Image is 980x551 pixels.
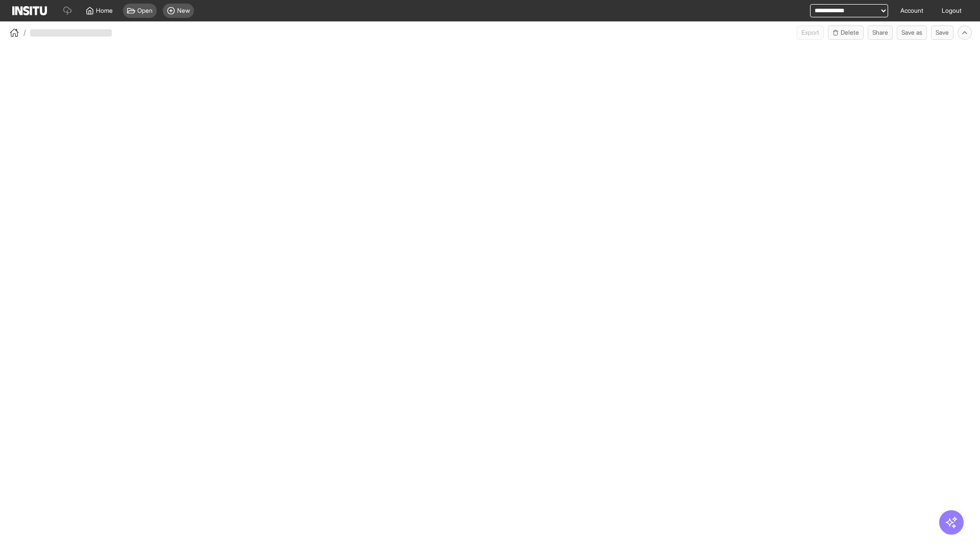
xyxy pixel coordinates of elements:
[797,26,824,40] span: Can currently only export from Insights reports.
[177,7,190,15] span: New
[897,26,927,40] button: Save as
[868,26,893,40] button: Share
[828,26,864,40] button: Delete
[931,26,953,40] button: Save
[797,26,824,40] button: Export
[137,7,153,15] span: Open
[23,28,26,38] span: /
[96,7,113,15] span: Home
[8,27,26,39] button: /
[12,6,47,15] img: Logo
